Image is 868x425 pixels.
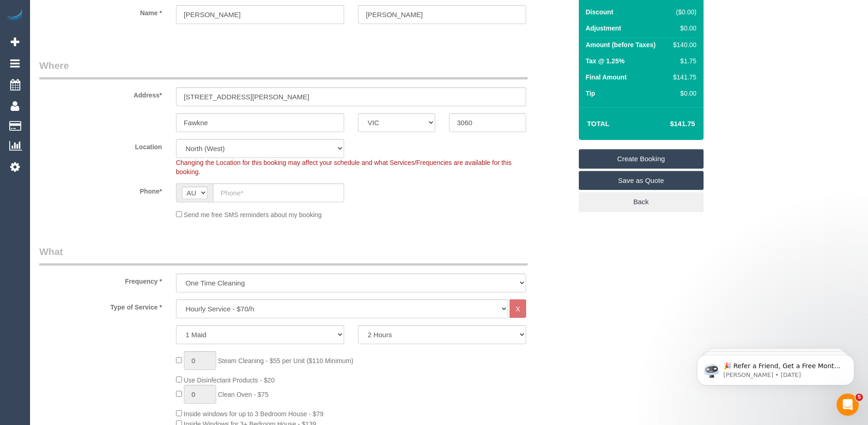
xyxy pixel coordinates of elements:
[669,7,696,17] div: ($0.00)
[579,171,704,190] a: Save as Quote
[218,391,268,398] span: Clean Oven - $75
[32,87,169,100] label: Address*
[32,183,169,196] label: Phone*
[586,56,625,66] label: Tax @ 1.25%
[213,183,344,202] input: Phone*
[587,120,610,127] strong: Total
[579,149,704,169] a: Create Booking
[669,40,696,49] div: $140.00
[449,113,526,132] input: Post Code*
[669,56,696,66] div: $1.75
[837,394,859,416] iframe: Intercom live chat
[39,245,528,266] legend: What
[176,113,344,132] input: Suburb*
[856,394,863,401] span: 5
[642,120,695,128] h4: $141.75
[586,7,613,17] label: Discount
[39,59,528,79] legend: Where
[586,24,621,33] label: Adjustment
[358,5,526,24] input: Last Name*
[669,89,696,98] div: $0.00
[586,89,595,98] label: Tip
[6,9,24,22] img: Automaid Logo
[669,24,696,33] div: $0.00
[586,40,656,49] label: Amount (before Taxes)
[32,139,169,152] label: Location
[32,5,169,18] label: Name *
[176,159,512,176] span: Changing the Location for this booking may affect your schedule and what Services/Frequencies are...
[184,376,275,384] span: Use Disinfectant Products - $20
[184,211,322,219] span: Send me free SMS reminders about my booking
[586,73,627,82] label: Final Amount
[218,357,353,364] span: Steam Cleaning - $55 per Unit ($110 Minimum)
[579,192,704,212] a: Back
[683,335,868,400] iframe: Intercom notifications message
[669,73,696,82] div: $141.75
[32,299,169,312] label: Type of Service *
[32,273,169,286] label: Frequency *
[176,5,344,24] input: First Name*
[184,410,324,418] span: Inside windows for up to 3 Bedroom House - $79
